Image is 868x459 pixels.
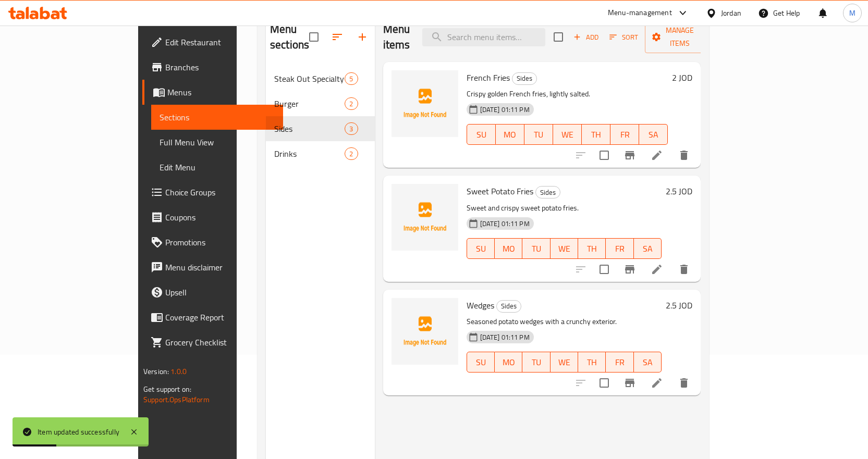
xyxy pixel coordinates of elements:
[303,26,325,48] span: Select all sections
[529,127,549,142] span: TU
[142,255,283,280] a: Menu disclaimer
[165,236,275,249] span: Promotions
[582,124,610,145] button: TH
[165,311,275,324] span: Coverage Report
[325,24,350,49] span: Sort sections
[165,186,275,199] span: Choice Groups
[610,241,629,256] span: FR
[467,70,510,85] span: French Fries
[603,29,645,45] span: Sort items
[392,70,458,137] img: French Fries
[142,230,283,255] a: Promotions
[392,184,458,251] img: Sweet Potato Fries
[553,124,582,145] button: WE
[496,300,521,313] div: Sides
[274,72,345,85] span: Steak Out Specialty
[527,241,546,256] span: TU
[345,97,358,110] div: items
[500,127,520,142] span: MO
[345,124,357,134] span: 3
[607,29,641,45] button: Sort
[345,74,357,84] span: 5
[551,238,578,259] button: WE
[345,147,358,160] div: items
[274,122,345,135] span: Sides
[555,355,574,370] span: WE
[467,315,662,328] p: Seasoned potato wedges with a crunchy exterior.
[522,238,550,259] button: TU
[671,370,696,395] button: delete
[645,21,715,53] button: Manage items
[165,261,275,274] span: Menu disclaimer
[165,61,275,73] span: Branches
[593,144,615,166] span: Select to update
[467,352,495,373] button: SU
[142,205,283,230] a: Coupons
[721,7,741,19] div: Jordan
[142,280,283,305] a: Upsell
[495,352,522,373] button: MO
[160,161,275,173] span: Edit Menu
[143,382,191,396] span: Get support on:
[142,55,283,80] a: Branches
[610,124,639,145] button: FR
[38,426,119,438] div: Item updated successfully
[266,116,375,141] div: Sides3
[610,355,629,370] span: FR
[639,124,668,145] button: SA
[467,124,496,145] button: SU
[582,355,602,370] span: TH
[666,298,692,313] h6: 2.5 JOD
[266,66,375,91] div: Steak Out Specialty5
[555,241,574,256] span: WE
[345,72,358,85] div: items
[467,183,533,199] span: Sweet Potato Fries
[638,241,657,256] span: SA
[551,352,578,373] button: WE
[476,332,534,342] span: [DATE] 01:11 PM
[471,355,491,370] span: SU
[160,136,275,148] span: Full Menu View
[671,257,696,282] button: delete
[535,186,560,199] div: Sides
[165,336,275,349] span: Grocery Checklist
[651,149,663,162] a: Edit menu item
[142,305,283,330] a: Coverage Report
[557,127,578,142] span: WE
[467,88,668,101] p: Crispy golden French fries, lightly salted.
[586,127,606,142] span: TH
[617,257,642,282] button: Branch-specific-item
[643,127,664,142] span: SA
[638,355,657,370] span: SA
[578,352,606,373] button: TH
[350,24,375,49] button: Add section
[151,155,283,180] a: Edit Menu
[634,238,662,259] button: SA
[671,143,696,168] button: delete
[499,355,518,370] span: MO
[606,352,633,373] button: FR
[467,297,494,313] span: Wedges
[527,355,546,370] span: TU
[615,127,635,142] span: FR
[151,130,283,155] a: Full Menu View
[496,124,524,145] button: MO
[165,286,275,299] span: Upsell
[617,143,642,168] button: Branch-specific-item
[266,141,375,166] div: Drinks2
[167,86,275,98] span: Menus
[142,180,283,205] a: Choice Groups
[392,298,458,365] img: Wedges
[666,184,692,199] h6: 2.5 JOD
[617,370,642,395] button: Branch-specific-item
[142,80,283,105] a: Menus
[497,300,521,312] span: Sides
[274,147,345,160] span: Drinks
[476,219,534,229] span: [DATE] 01:11 PM
[499,241,518,256] span: MO
[512,72,537,85] div: Sides
[274,97,345,110] div: Burger
[383,21,410,53] h2: Menu items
